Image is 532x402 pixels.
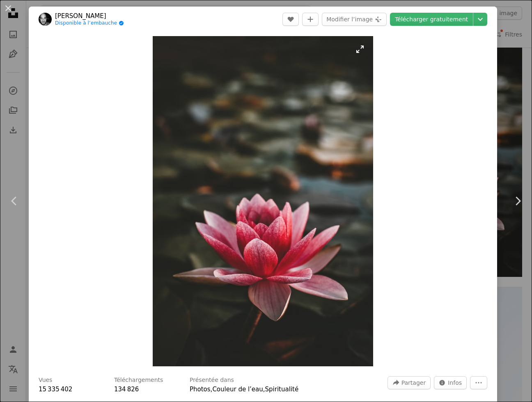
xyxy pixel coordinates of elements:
[153,36,373,366] img: fleur de lotus rose et blanc
[401,377,426,389] span: Partager
[39,13,52,26] img: Accéder au profil de Zoltan Tasi
[322,13,387,26] button: Modifier l’image
[503,162,532,240] a: Suivant
[388,376,431,389] button: Partager cette image
[39,386,72,393] span: 15 335 402
[470,376,487,389] button: Plus d’actions
[190,376,234,384] h3: Présentée dans
[434,376,467,389] button: Statistiques de cette image
[55,12,124,20] a: [PERSON_NAME]
[390,13,473,26] a: Télécharger gratuitement
[302,13,319,26] button: Ajouter à la collection
[473,13,487,26] button: Choisissez la taille de téléchargement
[190,386,211,393] a: Photos
[211,386,213,393] span: ,
[153,36,373,366] button: Zoom sur cette image
[39,376,52,384] h3: Vues
[114,376,163,384] h3: Téléchargements
[265,386,299,393] a: Spiritualité
[448,377,462,389] span: Infos
[263,386,265,393] span: ,
[114,386,139,393] span: 134 826
[282,13,299,26] button: J’aime
[212,386,263,393] a: Couleur de l’eau
[55,20,124,27] a: Disponible à l’embauche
